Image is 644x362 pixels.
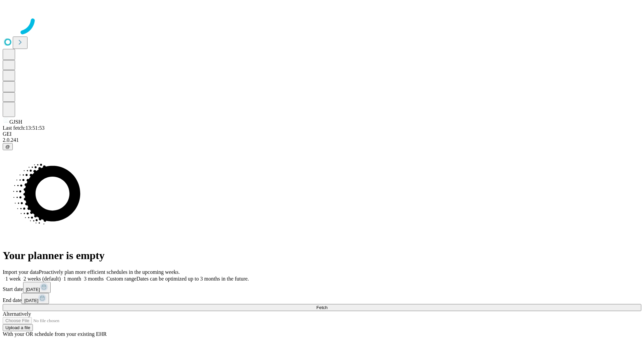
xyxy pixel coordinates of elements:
[26,287,40,292] span: [DATE]
[9,119,22,125] span: GJSH
[5,276,21,282] span: 1 week
[3,131,641,137] div: GEI
[3,293,641,304] div: End date
[21,293,49,304] button: [DATE]
[84,276,104,282] span: 3 months
[3,324,33,331] button: Upload a file
[39,269,180,275] span: Proactively plan more efficient schedules in the upcoming weeks.
[24,298,38,303] span: [DATE]
[3,331,107,337] span: With your OR schedule from your existing EHR
[3,125,45,131] span: Last fetch: 13:51:53
[3,137,641,143] div: 2.0.241
[137,276,249,282] span: Dates can be optimized up to 3 months in the future.
[3,269,39,275] span: Import your data
[3,249,641,262] h1: Your planner is empty
[106,276,136,282] span: Custom range
[3,143,13,150] button: @
[3,311,31,317] span: Alternatively
[23,276,61,282] span: 2 weeks (default)
[3,304,641,311] button: Fetch
[316,305,327,310] span: Fetch
[3,282,641,293] div: Start date
[5,144,10,149] span: @
[63,276,81,282] span: 1 month
[23,282,51,293] button: [DATE]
